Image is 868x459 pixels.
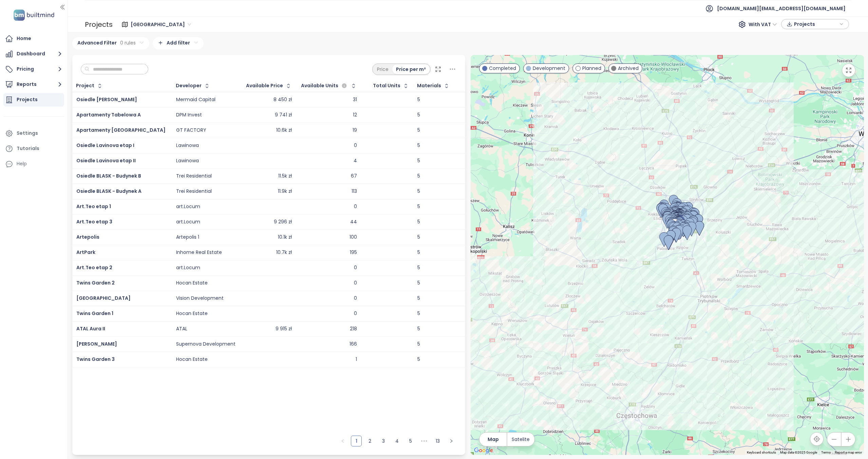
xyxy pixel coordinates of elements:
[176,188,212,195] div: Trei Residential
[378,436,389,446] a: 3
[417,356,420,363] div: 5
[76,84,94,88] div: Project
[3,93,64,107] a: Projects
[417,250,420,256] div: 5
[350,219,357,225] div: 44
[12,8,56,22] img: logo
[301,84,338,88] span: Available Units
[354,280,357,286] div: 0
[432,436,443,446] li: 13
[278,173,292,179] div: 11.5k zł
[417,112,420,118] div: 5
[405,436,416,446] a: 5
[76,127,166,133] a: Apartamenty [GEOGRAPHIC_DATA]
[417,143,420,149] div: 5
[785,19,845,29] div: button
[76,264,112,271] a: Art.Teo etap 2
[76,249,95,256] a: ArtPark
[76,188,141,195] a: Osiedle BLASK - Budynek A
[365,436,375,446] a: 2
[747,450,776,455] button: Keyboard shortcuts
[392,436,402,446] a: 4
[350,341,357,347] div: 166
[17,144,39,153] div: Tutorials
[512,436,530,443] span: Satelite
[76,325,105,332] a: ATAL Aura II
[176,127,206,133] div: GT FACTORY
[582,65,601,72] span: Planned
[3,78,64,91] button: Reports
[153,37,204,50] div: Add filter
[446,436,457,446] button: right
[392,436,402,446] li: 4
[76,234,99,240] a: Artepolis
[417,326,420,332] div: 5
[354,295,357,301] div: 0
[446,436,457,446] li: Next Page
[85,18,113,31] div: Projects
[356,356,357,363] div: 1
[337,436,348,446] li: Previous Page
[176,234,199,240] div: Artepolis 1
[276,127,292,133] div: 10.6k zł
[417,311,420,317] div: 5
[176,158,199,164] div: Lawinowa
[417,173,420,179] div: 5
[835,451,862,454] a: Report a map error
[76,96,137,103] a: Osiedle [PERSON_NAME]
[351,436,362,446] li: 1
[301,82,348,90] div: Available Units
[352,188,357,195] div: 113
[76,142,134,149] a: Osiedle Lavinova etap I
[354,143,357,149] div: 0
[780,451,817,454] span: Map data ©2025 Google
[176,219,200,225] div: art.Locum
[392,65,430,74] div: Price per m²
[472,446,495,455] img: Google
[419,436,430,446] li: Next 5 Pages
[533,65,565,72] span: Development
[353,112,357,118] div: 12
[449,439,453,443] span: right
[76,279,115,286] a: Twins Garden 2
[472,446,495,455] a: Open this area in Google Maps (opens a new window)
[274,219,292,225] div: 9 296 zł
[417,234,420,240] div: 5
[76,203,111,210] span: Art.Teo etap 1
[176,173,212,179] div: Trei Residential
[717,0,846,17] span: [DOMAIN_NAME][EMAIL_ADDRESS][DOMAIN_NAME]
[76,341,117,347] a: [PERSON_NAME]
[17,160,27,168] div: Help
[3,47,64,61] button: Dashboard
[373,84,400,88] div: Total Units
[354,265,357,271] div: 0
[76,218,112,225] a: Art.Teo etap 3
[417,265,420,271] div: 5
[417,84,441,88] div: Materials
[273,97,292,103] div: 8 450 zł
[76,310,113,317] a: Twins Garden 1
[17,34,31,43] div: Home
[479,433,507,446] button: Map
[354,204,357,210] div: 0
[353,97,357,103] div: 31
[131,19,191,30] span: Łódź
[17,129,38,137] div: Settings
[72,37,149,50] div: Advanced Filter
[3,62,64,76] button: Pricing
[419,436,430,446] span: •••
[17,95,38,104] div: Projects
[350,250,357,256] div: 195
[821,451,831,454] a: Terms (opens in new tab)
[3,127,64,140] a: Settings
[275,112,292,118] div: 9 741 zł
[76,111,141,118] a: Apartamenty Tabelowa A
[176,295,224,301] div: Vision Development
